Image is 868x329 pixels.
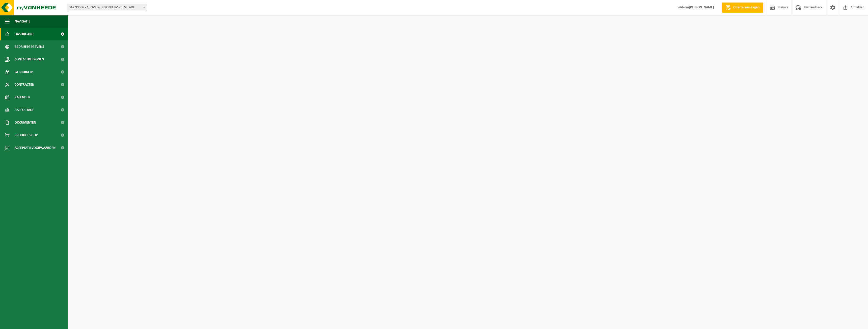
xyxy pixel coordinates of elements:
span: Contactpersonen [15,53,44,66]
span: Acceptatievoorwaarden [15,142,56,154]
span: Product Shop [15,129,38,142]
span: Offerte aanvragen [732,5,761,10]
span: 01-099066 - ABOVE & BEYOND BV - BESELARE [67,4,147,11]
span: Gebruikers [15,66,34,78]
span: Dashboard [15,28,34,40]
span: 01-099066 - ABOVE & BEYOND BV - BESELARE [67,4,147,11]
strong: [PERSON_NAME] [689,6,714,9]
span: Kalender [15,91,30,104]
span: Navigatie [15,15,30,28]
a: Offerte aanvragen [722,3,763,13]
span: Documenten [15,116,36,129]
span: Rapportage [15,104,34,116]
span: Bedrijfsgegevens [15,40,44,53]
span: Contracten [15,78,34,91]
